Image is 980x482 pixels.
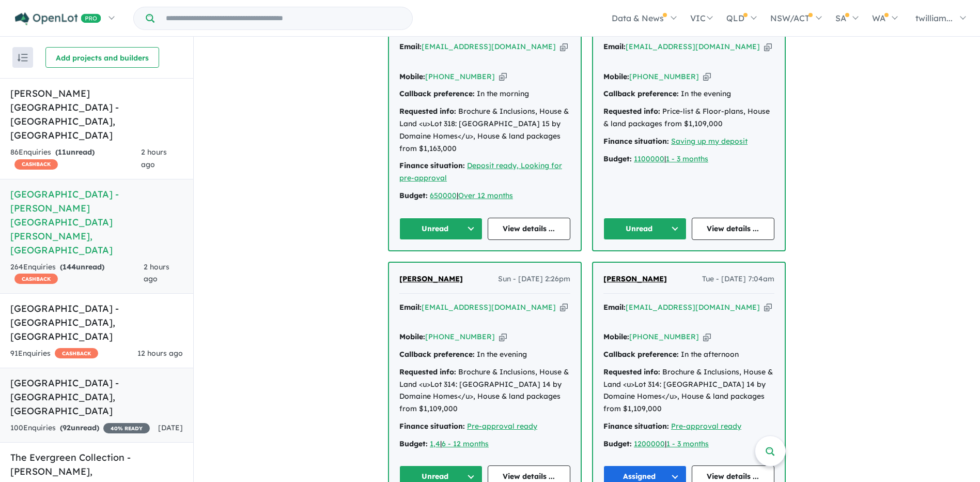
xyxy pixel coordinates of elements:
span: 2 hours ago [144,262,169,284]
strong: Mobile: [603,332,629,341]
a: [PERSON_NAME] [603,273,667,285]
span: CASHBACK [55,348,98,358]
span: [PERSON_NAME] [399,274,463,283]
a: [PHONE_NUMBER] [425,72,495,81]
span: Sun - [DATE] 2:26pm [498,273,570,285]
button: Copy [499,332,507,342]
a: 6 - 12 months [442,439,489,448]
strong: Callback preference: [603,350,679,359]
span: 2 hours ago [141,147,167,169]
a: 1 - 3 months [666,154,708,163]
button: Copy [764,302,772,313]
strong: Budget: [603,154,632,163]
div: | [399,438,570,450]
a: 1200000 [634,439,665,448]
a: [EMAIL_ADDRESS][DOMAIN_NAME] [626,42,760,51]
u: 650000 [430,191,457,200]
div: In the morning [399,88,570,100]
div: Price-list & Floor-plans, House & land packages from $1,109,000 [603,106,774,130]
div: In the afternoon [603,349,774,361]
strong: Budget: [399,191,428,200]
h5: [PERSON_NAME][GEOGRAPHIC_DATA] - [GEOGRAPHIC_DATA] , [GEOGRAPHIC_DATA] [10,86,183,142]
div: | [399,190,570,202]
a: [EMAIL_ADDRESS][DOMAIN_NAME] [626,303,760,312]
a: 1 - 3 months [666,439,709,448]
img: sort.svg [18,54,28,62]
h5: [GEOGRAPHIC_DATA] - [GEOGRAPHIC_DATA] , [GEOGRAPHIC_DATA] [10,376,183,418]
u: Saving up my deposit [671,137,748,146]
strong: Callback preference: [603,89,679,98]
a: 1100000 [634,154,664,163]
div: In the evening [399,349,570,361]
h5: [GEOGRAPHIC_DATA] - [PERSON_NAME][GEOGRAPHIC_DATA][PERSON_NAME] , [GEOGRAPHIC_DATA] [10,187,183,257]
div: 86 Enquir ies [10,146,141,171]
a: [PHONE_NUMBER] [629,332,699,341]
strong: Email: [399,303,422,312]
a: View details ... [692,218,775,240]
div: | [603,153,774,165]
strong: Callback preference: [399,350,475,359]
span: 92 [63,423,71,432]
img: Openlot PRO Logo White [15,12,101,25]
strong: Finance situation: [603,137,669,146]
strong: Email: [603,303,626,312]
strong: Finance situation: [603,421,669,431]
span: CASHBACK [14,274,58,284]
button: Add projects and builders [45,47,159,68]
span: twilliam... [915,13,953,23]
button: Unread [399,218,483,240]
strong: Finance situation: [399,421,465,431]
a: [EMAIL_ADDRESS][DOMAIN_NAME] [422,303,556,312]
span: [PERSON_NAME] [603,274,667,283]
a: Over 12 months [458,191,513,200]
button: Copy [703,332,711,342]
a: [PERSON_NAME] [399,273,463,285]
a: View details ... [488,218,571,240]
strong: Requested info: [399,107,456,116]
span: [DATE] [158,423,183,432]
strong: Email: [399,42,422,51]
span: 40 % READY [103,423,150,433]
a: Pre-approval ready [467,421,537,431]
span: 144 [63,262,76,272]
strong: Email: [603,42,626,51]
strong: Mobile: [399,72,425,81]
h5: [GEOGRAPHIC_DATA] - [GEOGRAPHIC_DATA] , [GEOGRAPHIC_DATA] [10,302,183,343]
a: [PHONE_NUMBER] [629,72,699,81]
div: 100 Enquir ies [10,422,150,434]
strong: Mobile: [603,72,629,81]
div: 264 Enquir ies [10,261,144,286]
div: Brochure & Inclusions, House & Land <u>Lot 314: [GEOGRAPHIC_DATA] 14 by Domaine Homes</u>, House ... [603,366,774,415]
strong: Mobile: [399,332,425,341]
div: | [603,438,774,450]
a: [EMAIL_ADDRESS][DOMAIN_NAME] [422,42,556,51]
strong: ( unread) [60,262,104,272]
a: [PHONE_NUMBER] [425,332,495,341]
button: Copy [703,71,711,82]
div: 91 Enquir ies [10,348,98,360]
div: In the evening [603,88,774,100]
input: Try estate name, suburb, builder or developer [157,7,410,29]
a: 1,4 [430,439,440,448]
strong: Budget: [603,439,632,448]
span: 11 [58,147,66,157]
button: Copy [764,41,772,52]
strong: Requested info: [603,107,660,116]
a: Pre-approval ready [671,421,741,431]
a: Deposit ready, Looking for pre-approval [399,161,562,183]
button: Copy [499,71,507,82]
button: Unread [603,218,687,240]
strong: ( unread) [55,147,95,157]
button: Copy [560,41,568,52]
button: Copy [560,302,568,313]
